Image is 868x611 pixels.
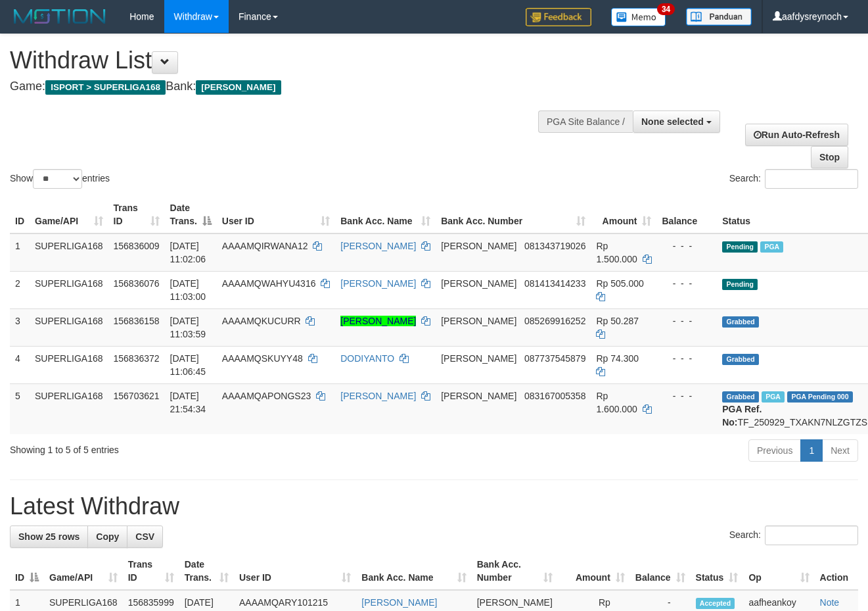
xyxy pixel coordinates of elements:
span: Marked by aafchhiseyha [762,391,785,403]
span: Pending [722,241,758,253]
span: [PERSON_NAME] [441,391,516,401]
div: - - - [662,352,712,365]
th: Bank Acc. Number: activate to sort column ascending [472,552,558,590]
a: [PERSON_NAME] [340,316,416,326]
th: Action [815,552,858,590]
td: 5 [10,383,30,434]
span: None selected [641,116,704,127]
div: - - - [662,239,712,253]
label: Search: [729,169,858,189]
th: Date Trans.: activate to sort column ascending [179,552,234,590]
span: AAAAMQWAHYU4316 [222,278,316,289]
td: SUPERLIGA168 [30,233,108,272]
span: 156836158 [114,316,160,326]
span: Copy 081343719026 to clipboard [524,241,585,251]
h4: Game: Bank: [10,80,566,93]
h1: Withdraw List [10,47,566,74]
th: Bank Acc. Name: activate to sort column ascending [356,552,471,590]
span: Copy 083167005358 to clipboard [524,391,585,401]
a: Previous [748,439,801,462]
span: [DATE] 11:03:59 [170,316,206,339]
th: Amount: activate to sort column ascending [591,196,656,233]
span: ISPORT > SUPERLIGA168 [45,80,166,95]
span: Grabbed [722,354,759,365]
span: [DATE] 11:03:00 [170,278,206,302]
span: [PERSON_NAME] [441,278,516,289]
input: Search: [765,169,858,189]
a: Stop [811,146,848,168]
span: Rp 1.500.000 [596,241,637,264]
th: Balance [656,196,717,233]
th: User ID: activate to sort column ascending [217,196,335,233]
th: Date Trans.: activate to sort column descending [165,196,217,233]
span: Copy 085269916252 to clipboard [524,316,585,326]
th: Bank Acc. Number: activate to sort column ascending [436,196,591,233]
span: Copy 081413414233 to clipboard [524,278,585,289]
span: PGA Pending [787,391,853,403]
span: Rp 74.300 [596,353,639,364]
th: Game/API: activate to sort column ascending [44,552,123,590]
span: Pending [722,279,758,290]
span: 34 [657,3,675,15]
a: DODIYANTO [340,353,394,364]
span: AAAAMQSKUYY48 [222,353,303,364]
span: [PERSON_NAME] [441,241,516,251]
span: 156836076 [114,278,160,289]
a: Note [820,597,840,608]
td: 1 [10,233,30,272]
a: [PERSON_NAME] [361,597,437,608]
span: [DATE] 11:02:06 [170,241,206,264]
th: Trans ID: activate to sort column ascending [123,552,179,590]
th: Balance: activate to sort column ascending [630,552,691,590]
td: SUPERLIGA168 [30,383,108,434]
th: Amount: activate to sort column ascending [558,552,630,590]
th: Game/API: activate to sort column ascending [30,196,108,233]
span: Copy 087737545879 to clipboard [524,353,585,364]
button: None selected [633,110,720,133]
label: Search: [729,525,858,545]
td: 3 [10,308,30,346]
th: ID: activate to sort column descending [10,552,44,590]
label: Show entries [10,169,110,189]
span: AAAAMQAPONGS23 [222,391,311,401]
span: [PERSON_NAME] [441,353,516,364]
th: Status: activate to sort column ascending [691,552,744,590]
a: [PERSON_NAME] [340,391,416,401]
span: AAAAMQKUCURR [222,316,301,326]
a: CSV [127,525,163,548]
td: SUPERLIGA168 [30,271,108,308]
span: AAAAMQIRWANA12 [222,241,308,251]
span: Show 25 rows [18,531,80,542]
span: Rp 1.600.000 [596,391,637,414]
a: [PERSON_NAME] [340,278,416,289]
td: 2 [10,271,30,308]
div: - - - [662,277,712,290]
span: Grabbed [722,316,759,328]
th: Trans ID: activate to sort column ascending [108,196,165,233]
h1: Latest Withdraw [10,493,858,520]
div: - - - [662,314,712,328]
span: Grabbed [722,391,759,403]
select: Showentries [33,169,82,189]
span: [PERSON_NAME] [441,316,516,326]
th: Op: activate to sort column ascending [743,552,814,590]
a: [PERSON_NAME] [340,241,416,251]
input: Search: [765,525,858,545]
a: Show 25 rows [10,525,88,548]
span: 156703621 [114,391,160,401]
span: 156836372 [114,353,160,364]
th: User ID: activate to sort column ascending [234,552,356,590]
img: MOTION_logo.png [10,7,110,26]
img: panduan.png [686,8,752,26]
span: Rp 505.000 [596,278,643,289]
div: - - - [662,389,712,403]
th: ID [10,196,30,233]
img: Feedback.jpg [526,8,591,26]
td: SUPERLIGA168 [30,346,108,383]
div: Showing 1 to 5 of 5 entries [10,438,352,456]
span: Rp 50.287 [596,316,639,326]
span: [DATE] 21:54:34 [170,391,206,414]
a: Copy [87,525,127,548]
td: 4 [10,346,30,383]
span: Accepted [696,598,735,609]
